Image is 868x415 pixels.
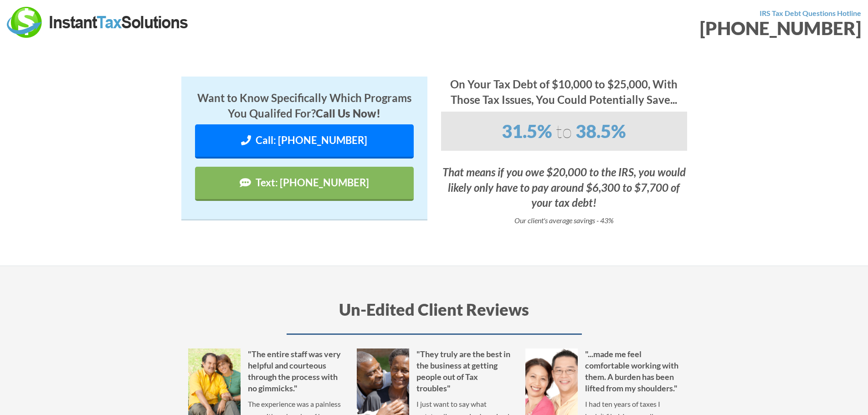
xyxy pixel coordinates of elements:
[525,348,680,395] h5: "...made me feel comfortable working with them. A burden has been lifted from my shoulders."
[575,120,626,142] span: 38.5%
[441,164,687,210] h4: That means if you owe $20,000 to the IRS, you would likely only have to pay around $6,300 to $7,7...
[195,167,414,201] a: Text: [PHONE_NUMBER]
[441,77,687,107] h4: On Your Tax Debt of $10,000 to $25,000, With Those Tax Issues, You Could Potentially Save...
[188,348,343,395] h5: "The entire staff was very helpful and courteous through the process with no gimmicks."
[7,17,189,26] a: Instant Tax Solutions Logo
[441,19,862,37] div: [PHONE_NUMBER]
[195,124,414,159] a: Call: [PHONE_NUMBER]
[357,348,512,395] h5: "They truly are the best in the business at getting people out of Tax troubles"
[316,107,380,120] strong: Call Us Now!
[7,7,189,38] img: Instant Tax Solutions Logo
[502,120,552,142] span: 31.5%
[556,120,572,142] span: to
[195,90,414,121] h4: Want to Know Specifically Which Programs You Qualifed For?
[514,216,614,225] i: Our client's average savings - 43%
[760,9,861,17] strong: IRS Tax Debt Questions Hotline
[188,298,680,334] h3: Un-Edited Client Reviews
